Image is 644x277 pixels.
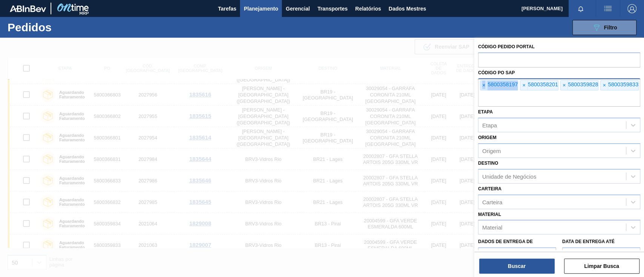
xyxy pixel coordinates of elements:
font: Etapa [478,109,493,115]
font: Unidade de Negócios [482,173,536,179]
img: TNhmsLtSVTkK8tSr43FrP2fwEKptu5GPRR3wAAAABJRU5ErkJggg== [10,5,46,12]
font: Origem [482,148,501,154]
button: Filtro [572,20,636,35]
img: ações do usuário [603,4,612,13]
input: dd/mm/aaaa [478,247,556,262]
button: Notificações [569,3,593,14]
font: Carteira [478,186,501,191]
font: Gerencial [286,6,310,12]
font: × [482,82,485,88]
font: Relatórios [355,6,381,12]
font: × [522,82,525,88]
font: Origem [478,135,496,140]
font: Dados Mestres [389,6,426,12]
font: 5800359833 [608,81,638,87]
font: [PERSON_NAME] [521,6,563,11]
font: Material [482,224,502,231]
input: dd/mm/aaaa [562,247,640,262]
font: × [603,82,606,88]
font: Data de Entrega até [562,239,615,244]
font: 5800359828 [568,81,598,87]
font: Código Pedido Portal [478,44,535,49]
font: Transportes [317,6,347,12]
font: Carteira [482,199,502,205]
font: 5800358201 [528,81,558,87]
font: Etapa [482,122,497,129]
font: Tarefas [218,6,237,12]
img: Sair [627,4,636,13]
font: Filtro [604,24,617,31]
font: Código PO SAP [478,70,515,75]
font: Destino [478,161,498,166]
font: Dados de Entrega de [478,239,533,244]
font: 5800358197 [487,81,518,87]
font: Material [478,212,501,217]
font: Pedidos [8,21,52,34]
font: × [563,82,566,88]
font: Planejamento [244,6,278,12]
